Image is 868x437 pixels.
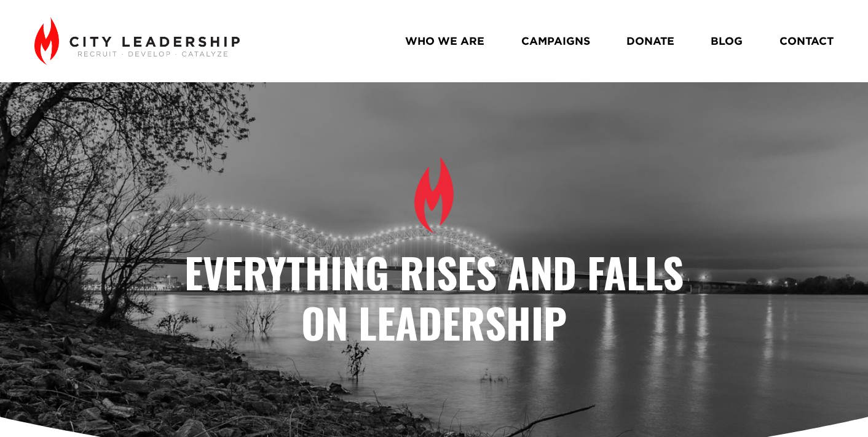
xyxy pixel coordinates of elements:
a: BLOG [711,31,743,52]
a: WHO WE ARE [405,31,484,52]
strong: Everything Rises and Falls on Leadership [184,241,694,352]
a: CONTACT [779,31,834,52]
a: DONATE [626,31,674,52]
a: CAMPAIGNS [521,31,590,52]
img: City Leadership - Recruit. Develop. Catalyze. [34,17,239,65]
